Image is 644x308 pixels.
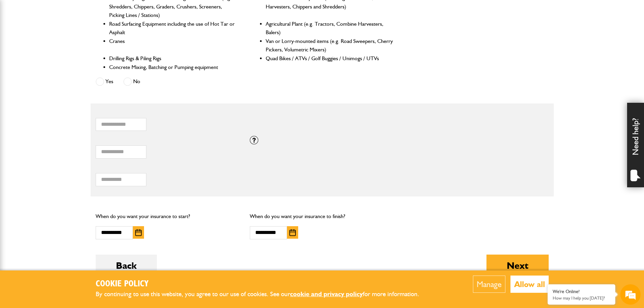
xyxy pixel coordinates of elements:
[96,255,157,276] button: Back
[111,3,127,20] div: Minimize live chat window
[9,63,123,77] input: Enter your last name
[109,54,237,63] li: Drilling Rigs & Piling Rigs
[35,38,114,47] div: Chat with us now
[510,276,549,293] button: Allow all
[135,229,142,236] img: Choose date
[123,77,140,86] label: No
[553,295,610,301] p: How may I help you today?
[11,38,28,47] img: d_20077148190_company_1631870298795_20077148190
[109,37,237,54] li: Cranes
[266,37,394,54] li: Van or Lorry-mounted items (e.g. Road Sweepers, Cherry Pickers, Volumetric Mixers)
[9,122,123,203] textarea: Type your message and hit 'Enter'
[96,279,430,289] h2: Cookie Policy
[96,212,240,221] p: When do you want your insurance to start?
[266,20,394,37] li: Agricultural Plant (e.g. Tractors, Combine Harvesters, Balers)
[109,20,237,37] li: Road Surfacing Equipment including the use of Hot Tar or Asphalt
[266,54,394,63] li: Quad Bikes / ATVs / Golf Buggies / Unimogs / UTVs
[627,103,644,187] div: Need help?
[553,289,610,294] div: We're Online!
[289,229,296,236] img: Choose date
[92,208,123,217] em: Start Chat
[473,276,505,293] button: Manage
[96,77,113,86] label: Yes
[109,63,237,72] li: Concrete Mixing, Batching or Pumping equipment
[250,212,394,221] p: When do you want your insurance to finish?
[486,255,549,276] button: Next
[96,289,430,300] p: By continuing to use this website, you agree to our use of cookies. See our for more information.
[9,102,123,117] input: Enter your phone number
[9,82,123,97] input: Enter your email address
[290,290,363,298] a: cookie and privacy policy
